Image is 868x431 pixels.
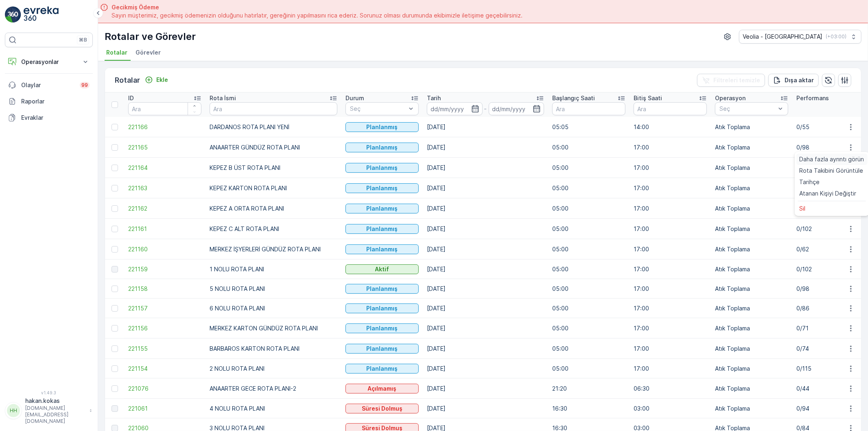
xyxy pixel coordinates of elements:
td: 05:00 [548,339,630,359]
td: KEPEZ A ORTA ROTA PLANI [206,198,341,219]
a: Rota Takibini Görüntüle [796,165,868,176]
a: 221157 [128,304,201,312]
p: Rota İsmi [210,94,236,102]
td: 5 NOLU ROTA PLANI [206,279,341,299]
div: Toggle Row Selected [112,385,118,392]
p: Seç [719,105,776,113]
p: Rotalar ve Görevler [105,30,196,43]
div: Toggle Row Selected [112,144,118,151]
td: MERKEZ İŞYERLERİ GÜNDÜZ ROTA PLANI [206,239,341,259]
a: 221161 [128,225,201,233]
div: Toggle Row Selected [112,345,118,352]
td: 05:00 [548,219,630,239]
td: KEPEZ C ALT ROTA PLANI [206,219,341,239]
td: 17:00 [630,178,711,198]
span: Atanan Kişiyi Değiştir [800,189,857,198]
a: 221156 [128,324,201,332]
a: Olaylar99 [5,77,93,93]
a: 221061 [128,405,201,413]
td: Atık Toplama [711,399,792,418]
td: [DATE] [423,178,548,198]
p: Planlanmış [367,184,398,192]
td: MERKEZ KARTON GÜNDÜZ ROTA PLANI [206,318,341,339]
p: Seç [350,105,406,113]
p: Planlanmış [367,285,398,293]
td: 06:30 [630,378,711,399]
button: Süresi Dolmuş [345,404,419,413]
a: 221154 [128,365,201,373]
a: Evraklar [5,110,93,126]
p: Açılmamış [368,385,397,393]
p: Ekle [156,76,168,84]
p: Süresi Dolmuş [362,405,402,413]
td: Atık Toplama [711,198,792,219]
button: Filtreleri temizle [697,74,765,87]
span: Rota Takibini Görüntüle [800,167,864,175]
p: Durum [345,94,364,102]
button: Aktif [345,264,419,274]
td: 2 NOLU ROTA PLANI [206,359,341,378]
p: ⌘B [79,37,87,43]
button: Planlanmış [345,284,419,294]
p: Raporlar [21,97,90,106]
td: ANAARTER GECE ROTA PLANI-2 [206,378,341,399]
td: Atık Toplama [711,339,792,359]
p: Planlanmış [367,143,398,152]
td: Atık Toplama [711,299,792,318]
span: v 1.49.3 [5,390,93,395]
td: Atık Toplama [711,318,792,339]
td: Atık Toplama [711,178,792,198]
p: Dışa aktar [785,76,814,84]
td: Atık Toplama [711,359,792,378]
p: Planlanmış [367,123,398,131]
td: ANAARTER GÜNDÜZ ROTA PLANI [206,137,341,158]
p: Aktif [375,265,389,273]
td: 05:00 [548,178,630,198]
td: 05:00 [548,198,630,219]
td: Atık Toplama [711,259,792,279]
td: 17:00 [630,259,711,279]
td: Atık Toplama [711,378,792,399]
td: 17:00 [630,279,711,299]
td: 05:00 [548,239,630,259]
span: Sil [800,205,806,213]
td: KEPEZ B ÜST ROTA PLANI [206,158,341,178]
input: Ara [128,102,201,115]
td: 17:00 [630,299,711,318]
td: [DATE] [423,137,548,158]
p: Planlanmış [367,245,398,253]
td: 17:00 [630,219,711,239]
a: 221155 [128,345,201,353]
span: 221076 [128,385,201,393]
td: [DATE] [423,259,548,279]
span: Sayın müşterimiz, gecikmiş ödemenizin olduğunu hatırlatır, gereğinin yapılmasını rica ederiz. Sor... [112,11,523,20]
td: 17:00 [630,198,711,219]
td: [DATE] [423,339,548,359]
button: HHhakan.kokas[DOMAIN_NAME][EMAIL_ADDRESS][DOMAIN_NAME] [5,397,93,424]
span: Rotalar [106,48,127,57]
p: ID [128,94,134,102]
button: Açılmamış [345,384,419,394]
button: Planlanmış [345,344,419,354]
a: 221160 [128,245,201,253]
a: Daha fazla ayrıntı görün [796,154,868,165]
input: Ara [210,102,337,115]
p: Planlanmış [367,225,398,233]
a: 221164 [128,164,201,172]
div: Toggle Row Selected [112,205,118,212]
td: 16:30 [548,399,630,418]
div: Toggle Row Selected [112,365,118,372]
p: Planlanmış [367,205,398,213]
td: DARDANOS ROTA PLANI YENİ [206,117,341,137]
button: Planlanmış [345,163,419,173]
td: 4 NOLU ROTA PLANI [206,399,341,418]
div: Toggle Row Selected [112,325,118,332]
div: Toggle Row Selected [112,246,118,253]
input: Ara [634,102,707,115]
p: Olaylar [21,81,75,89]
